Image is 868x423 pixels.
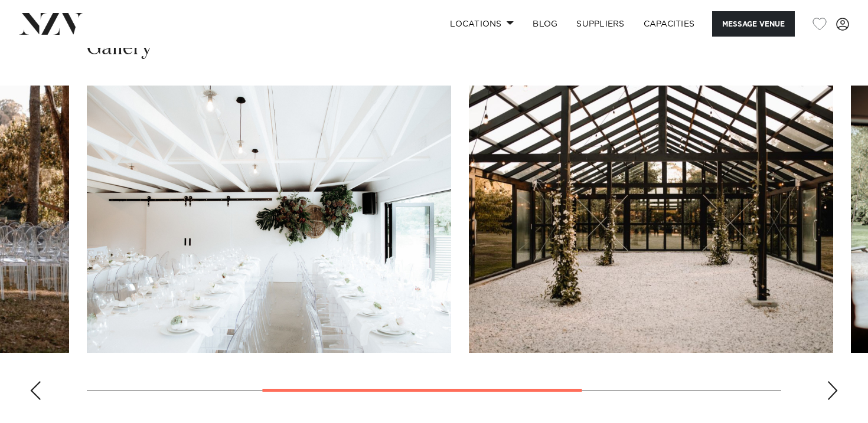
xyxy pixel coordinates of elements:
[87,35,152,62] h2: Gallery
[469,86,833,353] swiper-slide: 3 / 4
[712,11,795,37] button: Message Venue
[634,11,704,37] a: Capacities
[523,11,567,37] a: BLOG
[567,11,634,37] a: SUPPLIERS
[19,13,83,34] img: nzv-logo.png
[87,86,451,353] swiper-slide: 2 / 4
[440,11,523,37] a: Locations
